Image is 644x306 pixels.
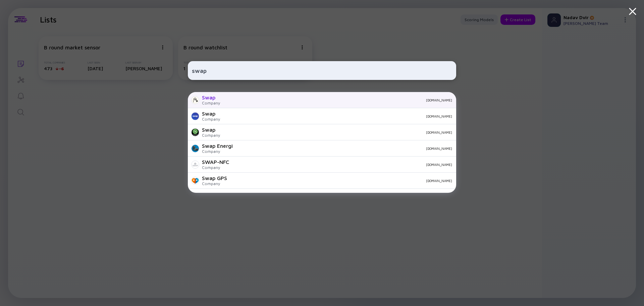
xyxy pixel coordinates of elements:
[202,117,220,122] div: Company
[202,165,229,170] div: Company
[202,159,229,165] div: SWAP-NFC
[202,181,227,186] div: Company
[202,127,220,133] div: Swap
[202,100,220,105] div: Company
[225,114,452,118] div: [DOMAIN_NAME]
[202,191,241,197] div: Swap Language
[202,133,220,138] div: Company
[202,143,233,149] div: Swap Energi
[238,146,452,150] div: [DOMAIN_NAME]
[202,111,220,117] div: Swap
[192,64,452,77] input: Search Company or Investor...
[225,98,452,102] div: [DOMAIN_NAME]
[232,179,452,183] div: [DOMAIN_NAME]
[202,175,227,181] div: Swap GPS
[202,149,233,154] div: Company
[202,94,220,100] div: Swap
[225,130,452,134] div: [DOMAIN_NAME]
[234,163,452,167] div: [DOMAIN_NAME]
